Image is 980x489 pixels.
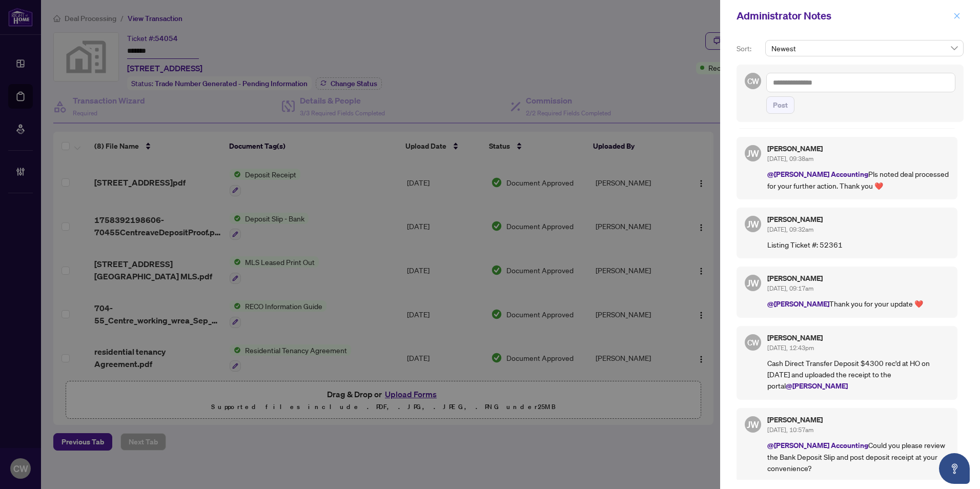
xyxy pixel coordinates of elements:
[747,75,759,87] span: CW
[766,96,794,114] button: Post
[767,440,868,450] span: @[PERSON_NAME] Accounting
[747,146,759,160] span: JW
[737,43,761,54] p: Sort:
[767,169,868,179] span: @[PERSON_NAME] Accounting
[767,298,949,310] p: Thank you for your update ❤️
[767,299,829,309] span: @[PERSON_NAME]
[767,155,813,162] span: [DATE], 09:38am
[939,453,970,484] button: Open asap
[767,168,949,191] p: Pls noted deal processed for your further action. Thank you ❤️
[767,439,949,474] p: Could you please review the Bank Deposit Slip and post deposit receipt at your convenience?
[953,12,961,19] span: close
[767,226,813,233] span: [DATE], 09:32am
[747,336,759,348] span: CW
[767,426,813,434] span: [DATE], 10:57am
[767,334,949,341] h5: [PERSON_NAME]
[767,284,813,292] span: [DATE], 09:17am
[767,416,949,423] h5: [PERSON_NAME]
[767,216,949,223] h5: [PERSON_NAME]
[747,276,759,290] span: JW
[767,239,949,250] p: Listing Ticket #: 52361
[771,40,957,56] span: Newest
[767,275,949,282] h5: [PERSON_NAME]
[737,8,950,24] div: Administrator Notes
[786,381,848,391] span: @[PERSON_NAME]
[767,145,949,152] h5: [PERSON_NAME]
[767,357,949,392] p: Cash Direct Transfer Deposit $4300 rec'd at HO on [DATE] and uploaded the receipt to the portal
[747,217,759,231] span: JW
[767,344,814,352] span: [DATE], 12:43pm
[747,417,759,432] span: JW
